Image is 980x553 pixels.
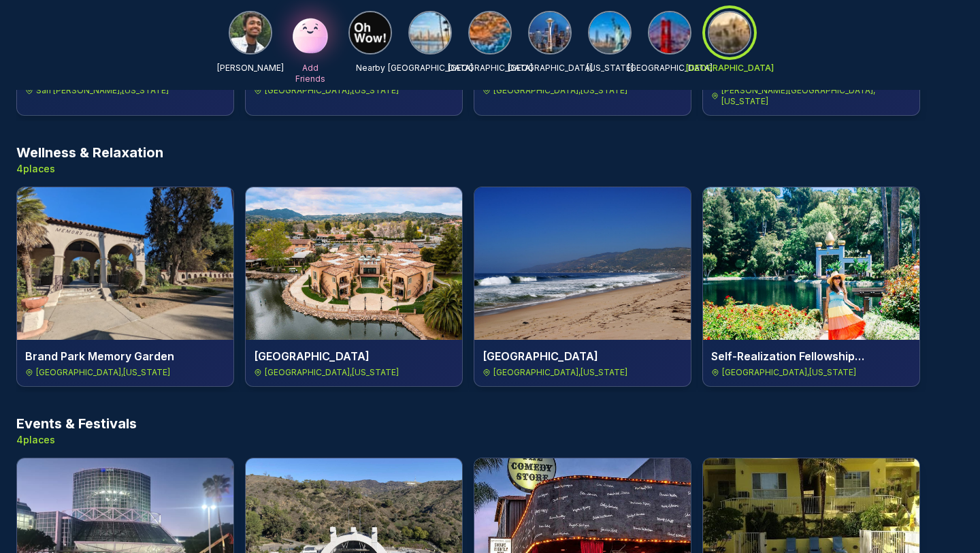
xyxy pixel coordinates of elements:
img: Add Friends [289,11,332,54]
img: Zuma Beach [474,187,691,340]
img: NIKHIL AGARWAL [230,12,271,53]
p: [GEOGRAPHIC_DATA] [448,63,533,74]
img: San Diego [410,12,451,53]
h3: Wellness & Relaxation [16,143,163,162]
img: San Francisco [649,12,690,53]
span: [GEOGRAPHIC_DATA] , [US_STATE] [493,367,627,378]
p: Nearby [356,63,385,74]
span: [GEOGRAPHIC_DATA] , [US_STATE] [265,85,399,96]
h4: Brand Park Memory Garden [25,348,225,364]
img: Self-Realization Fellowship Lake Shrine [703,187,919,340]
span: [GEOGRAPHIC_DATA] , [US_STATE] [265,367,399,378]
h4: Self-Realization Fellowship [GEOGRAPHIC_DATA] [711,348,911,364]
img: Orange County [470,12,510,53]
span: [GEOGRAPHIC_DATA] , [US_STATE] [36,367,170,378]
p: [PERSON_NAME] [217,63,284,74]
img: Westlake Village Inn [246,187,462,340]
img: Nearby [350,12,391,53]
span: San [PERSON_NAME] , [US_STATE] [36,85,169,96]
p: [US_STATE] [587,63,634,74]
span: [PERSON_NAME][GEOGRAPHIC_DATA] , [US_STATE] [721,85,911,107]
h4: [GEOGRAPHIC_DATA] [483,348,683,364]
img: Brand Park Memory Garden [17,187,233,340]
p: [GEOGRAPHIC_DATA] [388,63,473,74]
h4: [GEOGRAPHIC_DATA] [254,348,454,364]
p: Add Friends [289,63,332,84]
h3: Events & Festivals [16,414,137,433]
p: [GEOGRAPHIC_DATA] [686,63,774,74]
span: [GEOGRAPHIC_DATA] , [US_STATE] [493,85,627,96]
p: 4 places [16,433,137,447]
p: 4 places [16,162,163,176]
img: New York [589,12,630,53]
p: [GEOGRAPHIC_DATA] [508,63,593,74]
p: [GEOGRAPHIC_DATA] [627,63,713,74]
img: Seattle [529,12,570,53]
span: [GEOGRAPHIC_DATA] , [US_STATE] [722,367,856,378]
